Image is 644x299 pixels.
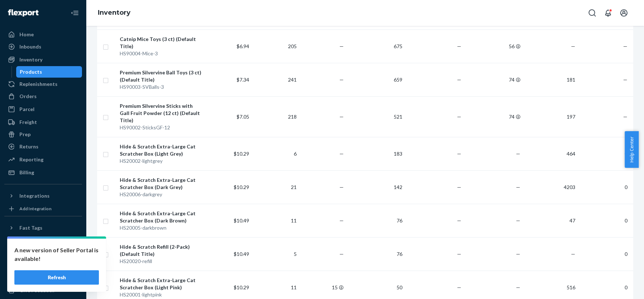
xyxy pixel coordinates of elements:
div: HS20020-refill [120,258,202,265]
button: Integrations [4,190,82,202]
div: Prep [19,131,31,138]
a: Help Center [4,272,82,284]
td: 181 [523,63,578,96]
td: 21 [252,170,299,204]
span: — [623,77,627,83]
span: — [516,217,520,224]
span: $10.29 [234,284,249,290]
span: — [339,114,344,120]
div: HS20002-lightgrey [120,157,202,165]
div: Parcel [19,106,35,113]
a: Settings [4,248,82,259]
td: 76 [347,204,406,237]
td: 0 [578,170,633,204]
span: $7.34 [237,77,249,83]
div: Integrations [19,192,50,199]
a: Returns [4,141,82,152]
div: Billing [19,169,34,176]
div: Inbounds [19,43,41,50]
div: Add Integration [19,206,51,212]
div: Premium Silvervine Sticks with Gall Fruit Powder (12 ct) (Default Title) [120,102,202,124]
td: 0 [578,137,633,170]
button: Open Search Box [585,6,599,20]
a: Parcel [4,103,82,115]
span: — [457,184,461,190]
div: Returns [19,143,38,150]
div: Premium Silvervine Ball Toys (3 ct) (Default Title) [120,69,202,83]
span: — [623,114,627,120]
td: 4203 [523,170,578,204]
span: — [516,251,520,257]
a: Home [4,29,82,40]
td: 197 [523,96,578,137]
span: — [339,43,344,49]
div: Replenishments [19,80,58,88]
td: 218 [252,96,299,137]
p: A new version of Seller Portal is available! [14,246,99,263]
span: — [457,114,461,120]
div: Hide & Scratch Extra-Large Cat Scratcher Box (Dark Grey) [120,176,202,191]
span: — [516,284,520,290]
div: Hide & Scratch Extra-Large Cat Scratcher Box (Light Grey) [120,143,202,157]
button: Give Feedback [4,285,82,296]
td: 142 [347,170,406,204]
span: — [457,43,461,49]
span: — [516,184,520,190]
a: Add Integration [4,204,82,213]
td: 6 [252,137,299,170]
td: 5 [252,237,299,271]
span: $10.49 [234,251,249,257]
button: Refresh [14,270,99,285]
button: Open notifications [601,6,615,20]
img: Flexport logo [8,9,38,17]
span: — [457,151,461,157]
a: Billing [4,167,82,178]
button: Open account menu [617,6,631,20]
span: $10.29 [234,184,249,190]
span: — [339,77,344,83]
a: Talk to Support [4,260,82,272]
a: Inventory [4,54,82,65]
td: 76 [347,237,406,271]
a: Add Fast Tag [4,236,82,245]
span: — [571,43,575,49]
div: Hide & Scratch Refill (2-Pack) (Default Title) [120,243,202,258]
div: Orders [19,93,37,100]
span: — [457,284,461,290]
span: — [457,251,461,257]
span: $10.29 [234,151,249,157]
td: 56 [464,29,523,63]
span: — [457,77,461,83]
a: Inventory [98,9,131,17]
button: Help Center [625,131,639,168]
span: $10.49 [234,217,249,224]
span: — [339,151,344,157]
span: $7.05 [237,114,249,120]
span: $6.94 [237,43,249,49]
div: Hide & Scratch Extra-Large Cat Scratcher Box (Dark Brown) [120,210,202,224]
a: Inbounds [4,41,82,52]
td: 241 [252,63,299,96]
td: 0 [578,237,633,271]
a: Orders [4,91,82,102]
ol: breadcrumbs [92,3,136,23]
div: Freight [19,119,37,126]
td: 464 [523,137,578,170]
td: 521 [347,96,406,137]
button: Close Navigation [68,6,82,20]
span: — [339,184,344,190]
span: — [339,217,344,224]
div: HS20006-darkgrey [120,191,202,198]
a: Products [16,66,82,78]
a: Freight [4,116,82,128]
span: — [623,43,627,49]
td: 74 [464,96,523,137]
td: 183 [347,137,406,170]
div: Catnip Mice Toys (3 ct) (Default Title) [120,36,202,50]
div: Home [19,31,34,38]
td: 11 [252,204,299,237]
td: 659 [347,63,406,96]
div: Products [20,68,42,75]
td: 47 [523,204,578,237]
